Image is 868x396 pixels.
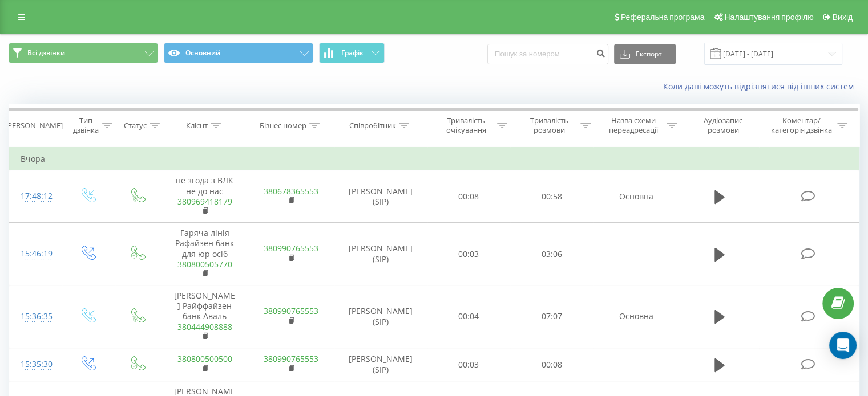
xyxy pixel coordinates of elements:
div: Тривалість розмови [520,116,578,135]
button: Всі дзвінки [9,43,158,63]
td: [PERSON_NAME] (SIP) [334,348,427,381]
a: 380990765553 [264,243,318,254]
div: Коментар/категорія дзвінка [768,116,834,135]
button: Основний [164,43,313,63]
div: Назва схеми переадресації [604,116,664,135]
div: [PERSON_NAME] [5,121,63,130]
td: 00:08 [427,170,510,223]
a: 380990765553 [264,305,318,316]
td: 00:58 [510,170,593,223]
td: Основна [593,170,679,223]
div: Клієнт [186,121,208,130]
div: 15:35:30 [21,353,51,375]
td: Вчора [9,148,859,170]
input: Пошук за номером [487,44,608,64]
td: [PERSON_NAME] (SIP) [334,170,427,223]
a: 380800500500 [177,353,232,364]
a: 380678365553 [264,186,318,197]
div: Тип дзвінка [72,116,99,135]
td: 00:03 [427,223,510,285]
button: Графік [319,43,385,63]
a: 380990765553 [264,353,318,364]
td: [PERSON_NAME] Райффайзен банк Аваль [162,285,248,348]
a: 380444908888 [177,321,232,332]
span: Вихід [833,13,853,22]
div: 15:46:19 [21,243,51,265]
div: Тривалість очікування [438,116,495,135]
div: 17:48:12 [21,185,51,207]
span: Всі дзвінки [27,48,65,58]
span: Налаштування профілю [724,13,813,22]
span: Графік [341,49,364,57]
button: Експорт [614,44,676,64]
div: Open Intercom Messenger [829,332,857,359]
a: Коли дані можуть відрізнятися вiд інших систем [663,81,859,92]
td: 00:04 [427,285,510,348]
a: 380969418179 [177,196,232,207]
td: не згода з ВЛК не до нас [162,170,248,223]
a: 380800505770 [177,259,232,270]
td: 00:03 [427,348,510,381]
span: Реферальна програма [621,13,705,22]
div: Бізнес номер [260,121,306,130]
td: [PERSON_NAME] (SIP) [334,223,427,285]
td: 03:06 [510,223,593,285]
td: Основна [593,285,679,348]
td: [PERSON_NAME] (SIP) [334,285,427,348]
td: 07:07 [510,285,593,348]
div: Аудіозапис розмови [690,116,757,135]
td: 00:08 [510,348,593,381]
td: Гаряча лінія Рафайзен банк для юр осіб [162,223,248,285]
div: Співробітник [349,121,396,130]
div: 15:36:35 [21,305,51,328]
div: Статус [124,121,147,130]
